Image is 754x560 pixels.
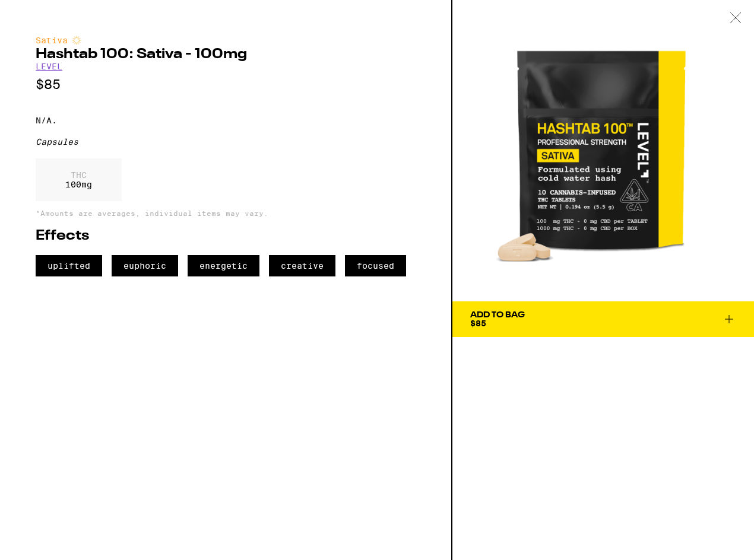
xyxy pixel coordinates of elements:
span: creative [269,255,335,276]
span: euphoric [112,255,178,276]
span: energetic [188,255,259,276]
span: focused [345,255,406,276]
span: uplifted [36,255,102,276]
p: *Amounts are averages, individual items may vary. [36,209,416,217]
img: sativaColor.svg [72,36,81,45]
div: Add To Bag [470,311,525,319]
div: Capsules [36,137,416,147]
span: $85 [470,319,486,328]
h2: Effects [36,229,416,243]
p: N/A. [36,116,416,125]
h2: Hashtab 100: Sativa - 100mg [36,47,416,62]
div: 100 mg [36,158,122,201]
a: LEVEL [36,62,62,71]
div: Sativa [36,36,416,45]
p: $85 [36,77,416,92]
button: Add To Bag$85 [452,301,754,337]
p: THC [65,170,92,180]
